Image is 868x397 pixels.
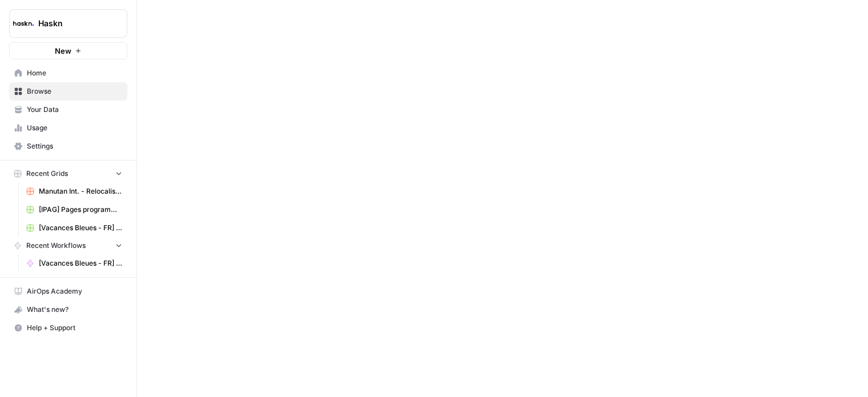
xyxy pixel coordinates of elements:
[39,186,122,197] span: Manutan Int. - Relocalisation kit SEO Grid
[27,286,122,296] span: AirOps Academy
[27,68,122,78] span: Home
[27,86,122,97] span: Browse
[9,119,127,137] a: Usage
[9,9,127,38] button: Workspace: Haskn
[39,258,122,268] span: [Vacances Bleues - FR] Pages refonte sites hôtels - [GEOGRAPHIC_DATA]
[26,240,86,251] span: Recent Workflows
[39,223,122,233] span: [Vacances Bleues - FR] Pages refonte sites hôtels - [GEOGRAPHIC_DATA]
[9,165,127,182] button: Recent Grids
[9,137,127,155] a: Settings
[10,301,127,318] div: What's new?
[26,169,68,179] span: Recent Grids
[21,254,127,272] a: [Vacances Bleues - FR] Pages refonte sites hôtels - [GEOGRAPHIC_DATA]
[13,13,34,34] img: Haskn Logo
[27,323,122,333] span: Help + Support
[9,101,127,119] a: Your Data
[39,204,122,215] span: [IPAG] Pages programmes Grid
[9,282,127,300] a: AirOps Academy
[9,300,127,319] button: What's new?
[27,123,122,133] span: Usage
[21,200,127,219] a: [IPAG] Pages programmes Grid
[9,237,127,254] button: Recent Workflows
[21,219,127,237] a: [Vacances Bleues - FR] Pages refonte sites hôtels - [GEOGRAPHIC_DATA]
[9,319,127,337] button: Help + Support
[38,18,107,29] span: Haskn
[9,64,127,82] a: Home
[55,45,71,57] span: New
[27,141,122,151] span: Settings
[9,82,127,101] a: Browse
[21,182,127,200] a: Manutan Int. - Relocalisation kit SEO Grid
[27,105,122,115] span: Your Data
[9,42,127,59] button: New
